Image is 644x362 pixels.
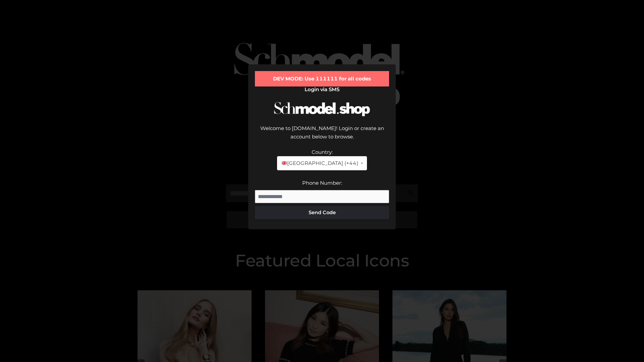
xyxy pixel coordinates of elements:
div: DEV MODE: Use 111111 for all codes [255,71,389,86]
img: 🇬🇧 [282,161,287,166]
span: [GEOGRAPHIC_DATA] (+44) [281,159,358,168]
button: Send Code [255,206,389,219]
label: Phone Number: [302,180,342,186]
div: Welcome to [DOMAIN_NAME]! Login or create an account below to browse. [255,124,389,148]
h2: Login via SMS [255,86,389,93]
label: Country: [312,149,333,155]
img: Schmodel Logo [272,96,372,122]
